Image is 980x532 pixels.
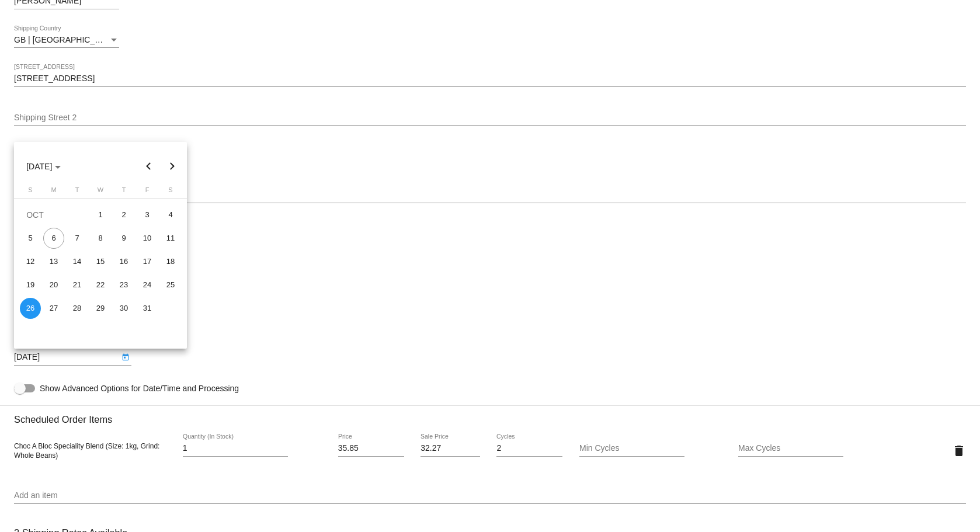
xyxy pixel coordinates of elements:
[161,155,184,178] button: Next month
[160,204,181,225] div: 4
[112,250,135,273] td: October 16, 2025
[43,274,64,295] div: 20
[90,274,111,295] div: 22
[20,251,41,272] div: 12
[67,274,88,295] div: 21
[17,155,70,178] button: Choose month and year
[42,250,65,273] td: October 13, 2025
[137,274,158,295] div: 24
[89,297,112,320] td: October 29, 2025
[160,228,181,249] div: 11
[90,251,111,272] div: 15
[19,186,42,198] th: Sunday
[65,273,89,297] td: October 21, 2025
[67,228,88,249] div: 7
[112,273,135,297] td: October 23, 2025
[113,251,134,272] div: 16
[137,204,158,225] div: 3
[135,186,159,198] th: Friday
[19,227,42,250] td: October 5, 2025
[43,298,64,319] div: 27
[90,228,111,249] div: 8
[89,227,112,250] td: October 8, 2025
[19,273,42,297] td: October 19, 2025
[159,203,182,227] td: October 4, 2025
[113,298,134,319] div: 30
[159,250,182,273] td: October 18, 2025
[90,298,111,319] div: 29
[42,186,65,198] th: Monday
[19,203,89,227] td: OCT
[19,250,42,273] td: October 12, 2025
[20,228,41,249] div: 5
[137,298,158,319] div: 31
[26,162,61,171] span: [DATE]
[89,273,112,297] td: October 22, 2025
[19,297,42,320] td: October 26, 2025
[89,186,112,198] th: Wednesday
[112,227,135,250] td: October 9, 2025
[90,204,111,225] div: 1
[89,203,112,227] td: October 1, 2025
[89,250,112,273] td: October 15, 2025
[43,228,64,249] div: 6
[65,227,89,250] td: October 7, 2025
[65,297,89,320] td: October 28, 2025
[137,155,161,178] button: Previous month
[112,186,135,198] th: Thursday
[42,297,65,320] td: October 27, 2025
[159,227,182,250] td: October 11, 2025
[20,274,41,295] div: 19
[135,203,159,227] td: October 3, 2025
[42,227,65,250] td: October 6, 2025
[112,203,135,227] td: October 2, 2025
[67,251,88,272] div: 14
[113,274,134,295] div: 23
[43,251,64,272] div: 13
[159,186,182,198] th: Saturday
[137,228,158,249] div: 10
[135,250,159,273] td: October 17, 2025
[65,250,89,273] td: October 14, 2025
[20,298,41,319] div: 26
[135,227,159,250] td: October 10, 2025
[112,297,135,320] td: October 30, 2025
[65,186,89,198] th: Tuesday
[137,251,158,272] div: 17
[135,297,159,320] td: October 31, 2025
[160,274,181,295] div: 25
[42,273,65,297] td: October 20, 2025
[113,228,134,249] div: 9
[67,298,88,319] div: 28
[159,273,182,297] td: October 25, 2025
[135,273,159,297] td: October 24, 2025
[113,204,134,225] div: 2
[160,251,181,272] div: 18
